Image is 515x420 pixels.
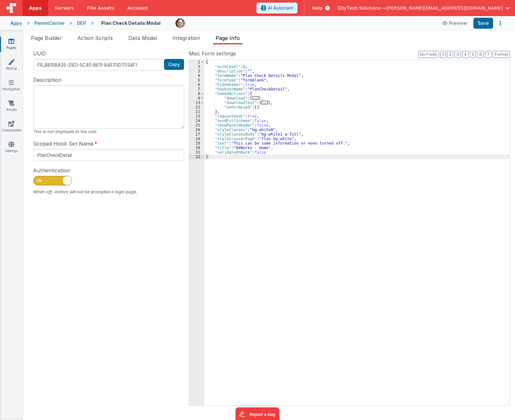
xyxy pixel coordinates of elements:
[252,96,259,100] span: ...
[447,51,453,58] button: 2
[473,18,493,29] button: Save
[33,76,62,84] span: Description
[77,35,113,41] span: Action Scripts
[268,5,293,11] span: AI Assistant
[33,129,184,135] div: This is not displayed to the user.
[189,146,204,150] div: 30
[31,35,62,41] span: Page Builder
[189,105,204,110] div: 21
[337,5,386,11] span: CityTech Solutions —
[33,189,184,195] div: When off, visitors will not be prompted a login page.
[87,5,115,11] span: File Assets
[470,51,476,58] button: 5
[189,110,204,114] div: 22
[261,101,268,104] span: ...
[189,60,204,64] div: 1
[164,59,184,70] button: Copy
[33,50,46,57] span: UUID
[77,20,86,26] div: DEV
[54,5,74,11] span: Servers
[386,5,503,11] span: [PERSON_NAME][EMAIL_ADDRESS][DOMAIN_NAME]
[101,21,160,25] h4: Plan Check Details Modal
[439,18,471,28] button: Preview
[189,128,204,132] div: 26
[496,19,505,28] button: Options
[485,51,491,58] button: 7
[29,5,42,11] span: Apps
[189,69,204,73] div: 3
[33,140,93,148] span: Scoped Hook Set Name
[493,51,510,58] button: Format
[189,100,204,105] div: 13
[189,78,204,82] div: 5
[216,35,240,41] span: Page Info
[462,51,469,58] button: 4
[189,123,204,128] div: 25
[189,91,204,96] div: 8
[440,51,446,58] button: 1
[172,35,200,41] span: Integration
[189,96,204,100] div: 9
[454,51,461,58] button: 3
[189,150,204,155] div: 31
[337,5,510,11] button: CityTech Solutions — [PERSON_NAME][EMAIL_ADDRESS][DOMAIN_NAME]
[189,132,204,137] div: 27
[189,155,204,159] div: 32
[10,20,22,26] div: Apps
[189,64,204,69] div: 2
[418,51,439,58] button: No Folds
[257,3,297,14] button: AI Assistant
[189,82,204,87] div: 6
[189,119,204,123] div: 24
[189,50,236,57] span: Misc Form settings
[34,20,64,26] div: PermitCenter
[477,51,484,58] button: 6
[176,19,185,28] img: e92780d1901cbe7d843708aaaf5fdb33
[128,35,157,41] span: Data Model
[189,141,204,146] div: 29
[312,5,323,11] span: Help
[189,87,204,91] div: 7
[189,114,204,119] div: 23
[189,137,204,141] div: 28
[189,73,204,78] div: 4
[33,167,70,174] span: Authentication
